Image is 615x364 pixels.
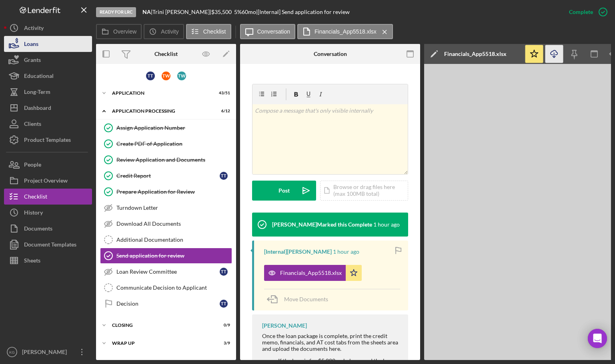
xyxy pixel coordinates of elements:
[284,296,328,302] span: Move Documents
[96,7,136,17] div: Ready for LRC
[569,4,593,20] div: Complete
[154,51,178,57] div: Checklist
[100,296,232,312] a: DecisionTT
[100,152,232,168] a: Review Application and Documents
[315,28,377,35] label: Financials_App5518.xlsx
[20,344,72,362] div: [PERSON_NAME]
[116,300,220,307] div: Decision
[100,168,232,184] a: Credit ReportTT
[297,24,393,39] button: Financials_App5518.xlsx
[100,136,232,152] a: Create PDF of Application
[113,28,136,35] label: Overview
[373,221,400,228] time: 2025-09-12 22:09
[220,172,228,180] div: T T
[116,141,232,147] div: Create PDF of Application
[242,9,256,15] div: 60 mo
[252,181,316,201] button: Post
[116,253,232,259] div: Send application for review
[146,72,155,80] div: T T
[116,157,232,163] div: Review Application and Documents
[216,341,230,346] div: 3 / 9
[112,341,210,346] div: Wrap up
[220,268,228,276] div: T T
[100,184,232,200] a: Prepare Application for Review
[211,8,232,15] span: $35,500
[116,173,220,179] div: Credit Report
[234,9,242,15] div: 5 %
[100,264,232,280] a: Loan Review CommitteeTT
[314,51,347,57] div: Conversation
[264,265,362,281] button: Financials_App5518.xlsx
[333,249,359,255] time: 2025-09-12 22:09
[116,205,232,211] div: Turndown Letter
[116,125,232,131] div: Assign Application Number
[240,24,296,39] button: Conversation
[152,9,211,15] div: Trini [PERSON_NAME] |
[262,322,307,329] div: [PERSON_NAME]
[220,300,228,308] div: T T
[116,189,232,195] div: Prepare Application for Review
[561,4,611,20] button: Complete
[216,323,230,328] div: 0 / 9
[162,72,170,80] div: T W
[112,109,210,113] div: Application Processing
[116,221,232,227] div: Download All Documents
[116,269,220,275] div: Loan Review Committee
[142,8,151,15] b: NA
[100,200,232,216] a: Turndown Letter
[216,91,230,95] div: 43 / 51
[272,221,372,228] div: [PERSON_NAME] Marked this Complete
[112,323,210,328] div: Closing
[278,181,290,201] div: Post
[264,249,332,255] div: [Internal] [PERSON_NAME]
[203,28,226,35] label: Checklist
[186,24,231,39] button: Checklist
[100,120,232,136] a: Assign Application Number
[177,72,186,80] div: T W
[116,284,232,291] div: Communicate Decision to Applicant
[4,344,92,360] button: KG[PERSON_NAME]
[100,248,232,264] a: Send application for review
[161,28,178,35] label: Activity
[444,51,507,57] div: Financials_App5518.xlsx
